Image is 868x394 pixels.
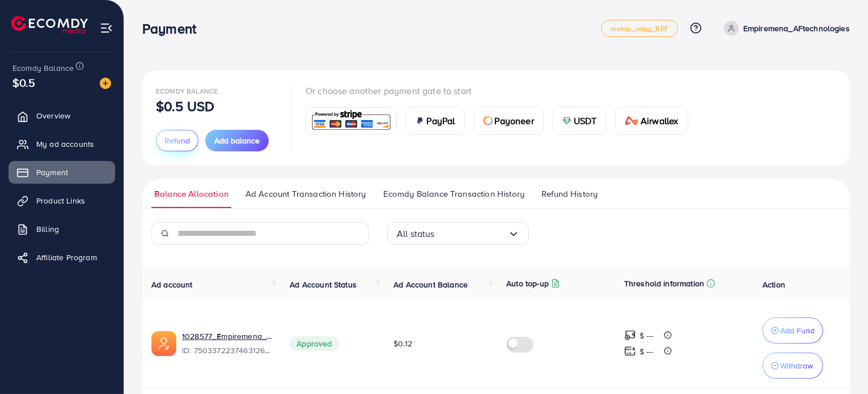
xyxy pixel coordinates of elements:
[406,107,465,135] a: cardPayPal
[100,78,111,89] img: image
[154,188,228,200] span: Balance Allocation
[743,22,850,35] p: Empiremena_AFtechnologies
[290,336,338,351] span: Approved
[553,107,607,135] a: cardUSDT
[393,279,468,290] span: Ad Account Balance
[780,359,813,372] p: Withdraw
[495,114,534,128] span: Payoneer
[9,218,115,240] a: Billing
[397,225,435,243] span: All status
[156,130,198,151] button: Refund
[100,22,113,35] img: menu
[625,116,638,125] img: card
[427,114,455,128] span: PayPal
[474,107,544,135] a: cardPayoneer
[36,110,70,121] span: Overview
[615,107,688,135] a: cardAirwallex
[151,331,176,356] img: ic-ads-acc.e4c84228.svg
[506,277,549,290] p: Auto top-up
[640,329,654,342] p: $ ---
[763,353,823,379] button: Withdraw
[611,25,668,32] span: metap_oday_REF
[9,161,115,184] a: Payment
[151,279,193,290] span: Ad account
[12,62,74,74] span: Ecomdy Balance
[156,86,218,96] span: Ecomdy Balance
[36,252,97,263] span: Affiliate Program
[11,16,88,33] img: logo
[820,343,859,385] iframe: Chat
[36,138,94,150] span: My ad accounts
[9,104,115,127] a: Overview
[383,188,524,200] span: Ecomdy Balance Transaction History
[156,99,214,113] p: $0.5 USD
[290,279,357,290] span: Ad Account Status
[416,116,425,125] img: card
[624,329,636,341] img: top-up amount
[640,345,654,358] p: $ ---
[484,116,493,125] img: card
[641,114,678,128] span: Airwallex
[36,195,85,206] span: Product Links
[624,277,704,290] p: Threshold information
[9,246,115,269] a: Affiliate Program
[182,331,272,342] a: 1028577_Empiremena_AFtechnologies_1747014991770
[387,222,529,245] div: Search for option
[763,317,823,344] button: Add Fund
[306,84,697,98] p: Or choose another payment gate to start
[601,20,678,37] a: metap_oday_REF
[624,345,636,357] img: top-up amount
[12,74,36,91] span: $0.5
[562,116,571,125] img: card
[142,20,205,37] h3: Payment
[306,107,397,135] a: card
[763,279,785,290] span: Action
[214,135,260,146] span: Add balance
[9,133,115,155] a: My ad accounts
[393,338,412,349] span: $0.12
[574,114,597,128] span: USDT
[310,109,393,133] img: card
[182,345,272,356] span: ID: 7503372237463126032
[205,130,269,151] button: Add balance
[780,324,815,337] p: Add Fund
[541,188,598,200] span: Refund History
[182,331,272,357] div: <span class='underline'>1028577_Empiremena_AFtechnologies_1747014991770</span></br>75033722374631...
[9,189,115,212] a: Product Links
[36,223,59,235] span: Billing
[719,21,850,36] a: Empiremena_AFtechnologies
[435,225,508,243] input: Search for option
[36,167,68,178] span: Payment
[164,135,190,146] span: Refund
[245,188,366,200] span: Ad Account Transaction History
